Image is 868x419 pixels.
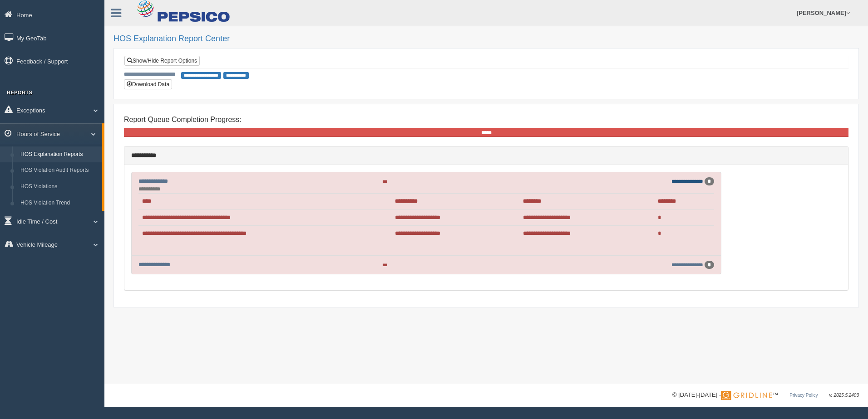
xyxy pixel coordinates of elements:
h2: HOS Explanation Report Center [113,34,859,44]
button: Download Data [124,79,172,89]
img: Gridline [721,391,772,400]
a: HOS Explanation Reports [16,146,102,163]
h4: Report Queue Completion Progress: [124,116,848,124]
div: © [DATE]-[DATE] - ™ [672,390,859,400]
span: v. 2025.5.2403 [829,393,859,398]
a: HOS Violation Trend [16,195,102,211]
a: Privacy Policy [789,393,818,398]
a: HOS Violation Audit Reports [16,162,102,179]
a: Show/Hide Report Options [124,56,200,66]
a: HOS Violations [16,179,102,195]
